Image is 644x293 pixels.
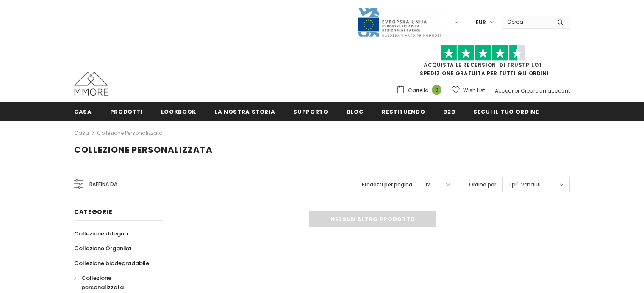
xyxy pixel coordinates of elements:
[74,230,128,238] span: Collezione di legno
[81,274,124,291] span: Collezione personalizzata
[382,108,425,116] span: Restituendo
[347,108,364,116] span: Blog
[425,181,430,189] span: 12
[502,16,551,28] input: Search Site
[452,83,485,98] a: Wish List
[514,87,519,94] span: or
[396,49,570,77] span: SPEDIZIONE GRATUITA PER TUTTI GLI ORDINI
[396,84,446,97] a: Carrello 0
[74,108,92,116] span: Casa
[443,108,455,116] span: B2B
[74,208,112,216] span: Categorie
[441,45,525,61] img: Fidati di Pilot Stars
[74,241,131,256] a: Collezione Organika
[214,108,275,116] span: La nostra storia
[161,108,196,116] span: Lookbook
[74,226,128,241] a: Collezione di legno
[495,87,513,94] a: Accedi
[382,102,425,121] a: Restituendo
[357,18,442,25] a: Javni Razpis
[463,86,485,95] span: Wish List
[74,259,149,267] span: Collezione biodegradabile
[473,102,539,121] a: Segui il tuo ordine
[74,244,131,252] span: Collezione Organika
[362,181,412,189] label: Prodotti per pagina
[293,102,328,121] a: supporto
[293,108,328,116] span: supporto
[74,256,149,271] a: Collezione biodegradabile
[214,102,275,121] a: La nostra storia
[443,102,455,121] a: B2B
[469,181,496,189] label: Ordina per
[161,102,196,121] a: Lookbook
[424,61,542,68] a: Acquista le recensioni di TrustPilot
[74,144,213,156] span: Collezione personalizzata
[408,86,428,95] span: Carrello
[74,72,108,96] img: Casi MMORE
[432,85,441,95] span: 0
[74,102,92,121] a: Casa
[110,108,143,116] span: Prodotti
[97,129,163,137] a: Collezione personalizzata
[357,7,442,38] img: Javni Razpis
[347,102,364,121] a: Blog
[473,108,539,116] span: Segui il tuo ordine
[89,180,117,189] span: Raffina da
[521,87,570,94] a: Creare un account
[476,18,486,27] span: EUR
[74,128,89,138] a: Casa
[110,102,143,121] a: Prodotti
[509,181,541,189] span: I più venduti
